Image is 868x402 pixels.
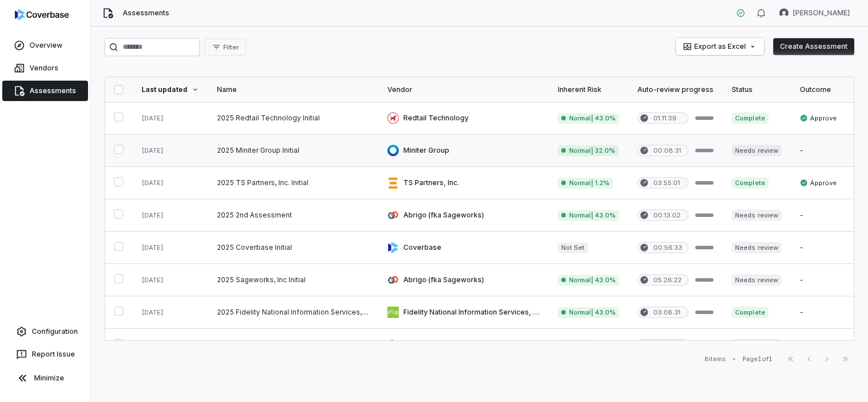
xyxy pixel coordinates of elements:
[676,38,764,55] button: Export as Excel
[387,85,540,94] div: Vendor
[123,9,169,18] span: Assessments
[800,85,842,94] div: Outcome
[558,85,619,94] div: Inherent Risk
[205,39,246,56] button: Filter
[791,135,852,167] td: -
[791,199,852,232] td: -
[733,355,736,363] div: •
[779,9,788,18] img: Shannon LeBlanc avatar
[2,81,88,101] a: Assessments
[2,35,88,56] a: Overview
[141,85,199,94] div: Last updated
[5,321,86,342] a: Configuration
[773,38,854,55] button: Create Assessment
[704,355,726,363] div: 8 items
[637,85,713,94] div: Auto-review progress
[223,43,239,52] span: Filter
[217,85,369,94] div: Name
[732,85,781,94] div: Status
[5,344,86,365] button: Report Issue
[773,5,857,22] button: Shannon LeBlanc avatar[PERSON_NAME]
[791,329,852,361] td: -
[791,232,852,264] td: -
[742,355,773,363] div: Page 1 of 1
[791,296,852,329] td: -
[2,58,88,78] a: Vendors
[793,9,850,18] span: [PERSON_NAME]
[791,264,852,296] td: -
[15,9,69,20] img: logo-D7KZi-bG.svg
[5,367,86,390] button: Minimize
